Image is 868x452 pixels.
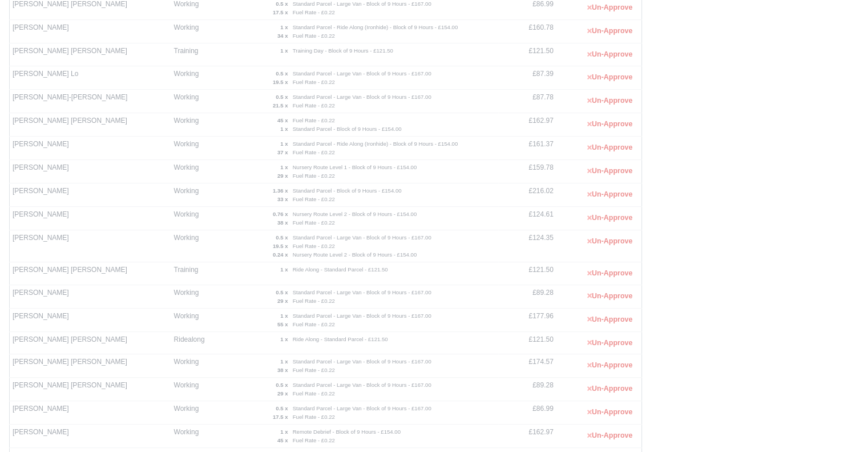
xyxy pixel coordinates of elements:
[171,90,220,113] td: Working
[581,335,639,351] button: Un-Approve
[498,308,556,331] td: £177.96
[293,405,431,411] small: Standard Parcel - Large Van - Block of 9 Hours - £167.00
[498,113,556,137] td: £162.97
[293,47,393,54] small: Training Day - Block of 9 Hours - £121.50
[10,43,171,66] td: [PERSON_NAME] [PERSON_NAME]
[171,113,220,137] td: Working
[171,262,220,285] td: Training
[276,1,288,7] strong: 0.5 x
[293,211,417,217] small: Nursery Route Level 2 - Block of 9 Hours - £154.00
[498,425,556,448] td: £162.97
[293,289,431,295] small: Standard Parcel - Large Van - Block of 9 Hours - £167.00
[280,126,288,132] strong: 1 x
[277,367,288,373] strong: 38 x
[293,149,335,155] small: Fuel Rate - £0.22
[581,381,639,397] button: Un-Approve
[293,437,335,443] small: Fuel Rate - £0.22
[581,93,639,109] button: Un-Approve
[10,262,171,285] td: [PERSON_NAME] [PERSON_NAME]
[293,173,335,179] small: Fuel Rate - £0.22
[581,311,639,328] button: Un-Approve
[276,382,288,388] strong: 0.5 x
[273,9,288,15] strong: 17.5 x
[498,137,556,160] td: £161.37
[276,70,288,77] strong: 0.5 x
[280,141,288,147] strong: 1 x
[293,117,335,123] small: Fuel Rate - £0.22
[581,404,639,421] button: Un-Approve
[10,331,171,354] td: [PERSON_NAME] [PERSON_NAME]
[293,367,335,373] small: Fuel Rate - £0.22
[293,79,335,85] small: Fuel Rate - £0.22
[280,313,288,319] strong: 1 x
[498,285,556,308] td: £89.28
[277,149,288,155] strong: 37 x
[293,94,431,100] small: Standard Parcel - Large Van - Block of 9 Hours - £167.00
[498,207,556,230] td: £124.61
[581,139,639,156] button: Un-Approve
[273,251,288,258] strong: 0.24 x
[273,211,288,217] strong: 0.76 x
[10,378,171,401] td: [PERSON_NAME] [PERSON_NAME]
[273,187,288,194] strong: 1.36 x
[276,405,288,411] strong: 0.5 x
[293,234,431,241] small: Standard Parcel - Large Van - Block of 9 Hours - £167.00
[10,230,171,262] td: [PERSON_NAME]
[293,414,335,420] small: Fuel Rate - £0.22
[293,70,431,77] small: Standard Parcel - Large Van - Block of 9 Hours - £167.00
[581,288,639,305] button: Un-Approve
[273,102,288,109] strong: 21.5 x
[581,265,639,282] button: Un-Approve
[171,137,220,160] td: Working
[293,251,417,258] small: Nursery Route Level 2 - Block of 9 Hours - £154.00
[293,196,335,202] small: Fuel Rate - £0.22
[293,243,335,249] small: Fuel Rate - £0.22
[498,331,556,354] td: £121.50
[293,390,335,397] small: Fuel Rate - £0.22
[277,196,288,202] strong: 33 x
[10,401,171,425] td: [PERSON_NAME]
[293,219,335,226] small: Fuel Rate - £0.22
[10,207,171,230] td: [PERSON_NAME]
[581,210,639,226] button: Un-Approve
[581,69,639,86] button: Un-Approve
[277,321,288,327] strong: 55 x
[498,183,556,207] td: £216.02
[811,397,868,452] iframe: Chat Widget
[171,20,220,43] td: Working
[277,117,288,123] strong: 45 x
[171,285,220,308] td: Working
[280,24,288,30] strong: 1 x
[293,358,431,365] small: Standard Parcel - Large Van - Block of 9 Hours - £167.00
[171,378,220,401] td: Working
[581,163,639,179] button: Un-Approve
[171,308,220,331] td: Working
[277,390,288,397] strong: 29 x
[293,126,402,132] small: Standard Parcel - Block of 9 Hours - £154.00
[171,207,220,230] td: Working
[10,354,171,378] td: [PERSON_NAME] [PERSON_NAME]
[581,357,639,374] button: Un-Approve
[498,66,556,90] td: £87.39
[171,230,220,262] td: Working
[280,47,288,54] strong: 1 x
[171,43,220,66] td: Training
[581,23,639,39] button: Un-Approve
[10,285,171,308] td: [PERSON_NAME]
[581,186,639,203] button: Un-Approve
[280,336,288,342] strong: 1 x
[293,141,458,147] small: Standard Parcel - Ride Along (Ironhide) - Block of 9 Hours - £154.00
[498,378,556,401] td: £89.28
[581,46,639,63] button: Un-Approve
[293,33,335,39] small: Fuel Rate - £0.22
[280,429,288,435] strong: 1 x
[10,90,171,113] td: [PERSON_NAME]-[PERSON_NAME]
[277,173,288,179] strong: 29 x
[293,336,388,342] small: Ride Along - Standard Parcel - £121.50
[293,382,431,388] small: Standard Parcel - Large Van - Block of 9 Hours - £167.00
[10,113,171,137] td: [PERSON_NAME] [PERSON_NAME]
[581,233,639,250] button: Un-Approve
[10,20,171,43] td: [PERSON_NAME]
[277,437,288,443] strong: 45 x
